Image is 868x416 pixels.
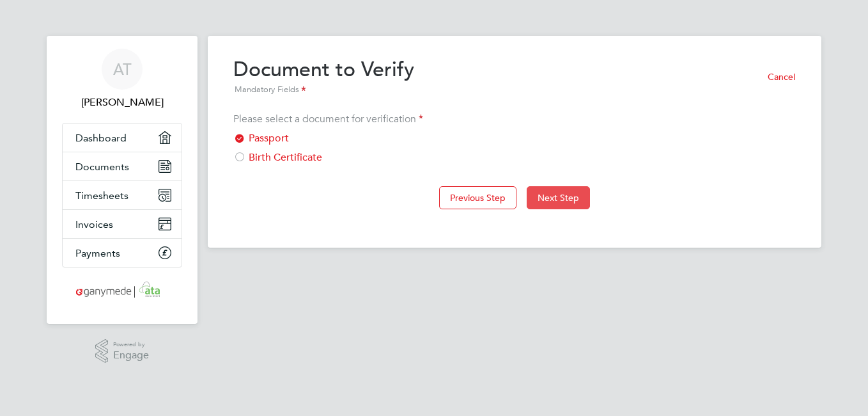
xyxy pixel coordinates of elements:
[63,124,182,152] a: Dashboard
[439,186,516,209] button: Previous Step
[75,189,128,202] span: Timesheets
[233,113,423,125] label: Please select a document for verification
[233,83,414,97] div: Mandatory Fields
[75,247,120,259] span: Payments
[47,36,198,324] nav: Main navigation
[72,280,173,301] img: ganymedesolutions-logo-retina.png
[63,152,182,180] a: Documents
[63,210,182,238] a: Invoices
[62,95,182,110] span: Adrian Taylor
[233,132,796,145] div: Passport
[527,186,590,209] button: Next Step
[113,61,132,77] span: AT
[75,161,129,173] span: Documents
[75,218,113,230] span: Invoices
[62,280,182,301] a: Go to home page
[95,339,150,364] a: Powered byEngage
[62,49,182,110] a: AT[PERSON_NAME]
[233,151,796,164] div: Birth Certificate
[75,132,127,144] span: Dashboard
[113,339,149,350] span: Powered by
[63,239,182,267] a: Payments
[233,56,414,97] h2: Document to Verify
[63,181,182,209] a: Timesheets
[757,67,796,87] button: Cancel
[113,350,149,361] span: Engage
